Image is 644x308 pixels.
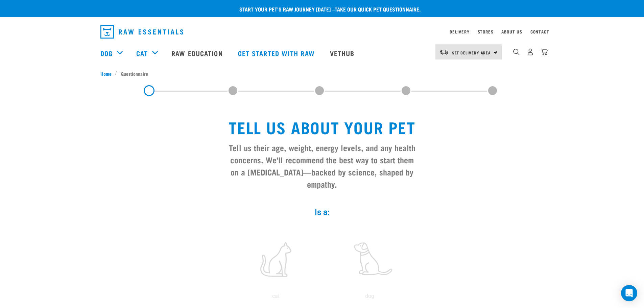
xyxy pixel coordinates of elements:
a: Cat [136,48,148,58]
a: Dog [100,48,113,58]
span: Set Delivery Area [452,51,491,54]
label: Is a: [221,206,424,218]
a: take our quick pet questionnaire. [335,7,421,10]
h1: Tell us about your pet [226,118,418,136]
nav: dropdown navigation [95,22,549,41]
a: Vethub [323,40,363,67]
div: Open Intercom Messenger [621,285,637,301]
a: Stores [478,30,494,33]
p: cat [230,292,321,300]
img: home-icon-1@2x.png [513,49,520,55]
p: dog [324,292,415,300]
img: home-icon@2x.png [541,48,548,55]
a: Contact [530,30,549,33]
nav: breadcrumbs [100,70,544,77]
img: Raw Essentials Logo [100,25,183,39]
a: About Us [501,30,522,33]
a: Get started with Raw [231,40,323,67]
a: Raw Education [165,40,231,67]
img: van-moving.png [439,49,449,55]
img: user.png [527,48,534,55]
span: Home [100,70,112,77]
h3: Tell us their age, weight, energy levels, and any health concerns. We’ll recommend the best way t... [226,141,418,190]
a: Home [100,70,115,77]
a: Delivery [450,30,469,33]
